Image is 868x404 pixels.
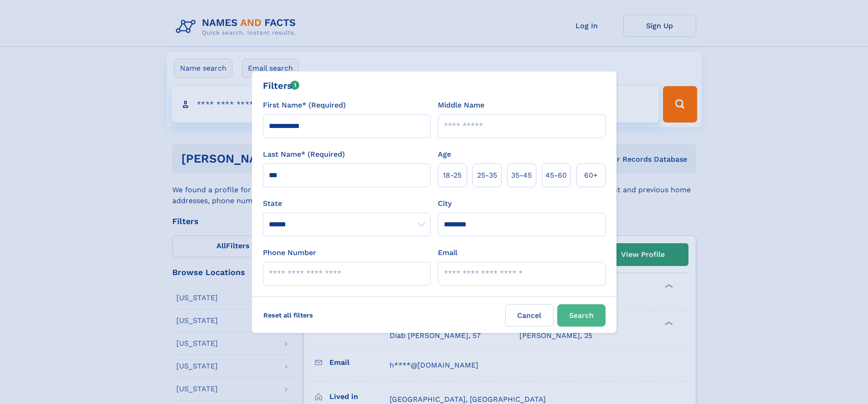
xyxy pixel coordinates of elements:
label: Phone Number [263,247,316,258]
div: Filters [263,79,300,92]
label: Age [438,149,451,160]
label: State [263,198,431,209]
button: Search [557,304,606,327]
span: 25‑35 [477,170,497,181]
label: Cancel [505,304,554,327]
label: Reset all filters [257,304,319,326]
label: First Name* (Required) [263,100,346,111]
span: 45‑60 [545,170,567,181]
span: 18‑25 [443,170,462,181]
label: Email [438,247,457,258]
span: 35‑45 [511,170,532,181]
label: Last Name* (Required) [263,149,345,160]
label: City [438,198,452,209]
span: 60+ [584,170,598,181]
label: Middle Name [438,100,484,111]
